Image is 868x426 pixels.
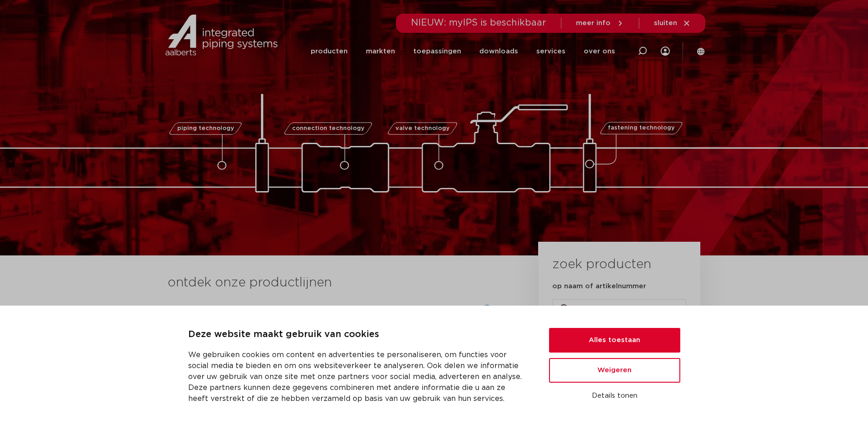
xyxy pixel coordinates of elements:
span: NIEUW: myIPS is beschikbaar [411,18,546,27]
a: services [536,34,565,69]
a: producten [311,34,348,69]
a: sluiten [654,19,691,27]
span: valve technology [395,125,450,131]
h3: ontdek onze productlijnen [168,274,508,292]
nav: Menu [311,34,615,69]
span: sluiten [654,20,677,26]
button: Alles toestaan [549,328,680,353]
span: connection technology [292,125,364,131]
p: Deze website maakt gebruik van cookies [188,327,527,342]
button: Weigeren [549,358,680,383]
a: over ons [584,34,615,69]
a: toepassingen [413,34,461,69]
span: meer info [576,20,611,26]
a: markten [366,34,395,69]
span: fastening technology [608,125,675,131]
a: meer info [576,19,624,27]
a: downloads [479,34,518,69]
label: op naam of artikelnummer [552,282,646,291]
span: piping technology [177,125,234,131]
p: We gebruiken cookies om content en advertenties te personaliseren, om functies voor social media ... [188,349,527,404]
h3: zoek producten [552,255,651,274]
input: zoeken [552,299,686,320]
button: Details tonen [549,388,680,404]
